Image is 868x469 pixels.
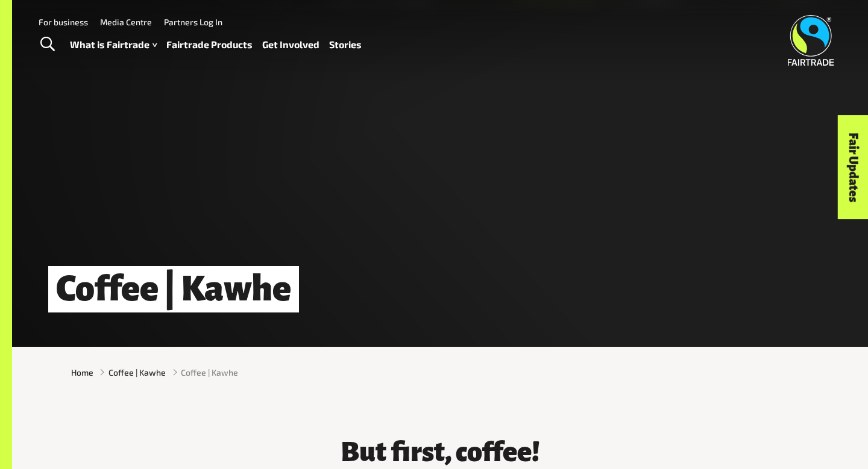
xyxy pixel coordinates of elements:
a: Get Involved [262,36,319,54]
a: Media Centre [100,17,152,27]
h1: Coffee | Kawhe [48,266,299,312]
a: Fairtrade Products [166,36,253,54]
span: Coffee | Kawhe [181,366,238,379]
a: Home [71,366,93,379]
img: Fairtrade Australia New Zealand logo [788,15,834,66]
a: Stories [329,36,362,54]
a: For business [39,17,88,27]
a: Toggle Search [33,30,62,60]
a: Partners Log In [164,17,222,27]
h3: But first, coffee! [259,437,621,467]
a: Coffee | Kawhe [108,366,166,379]
a: What is Fairtrade [70,36,157,54]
